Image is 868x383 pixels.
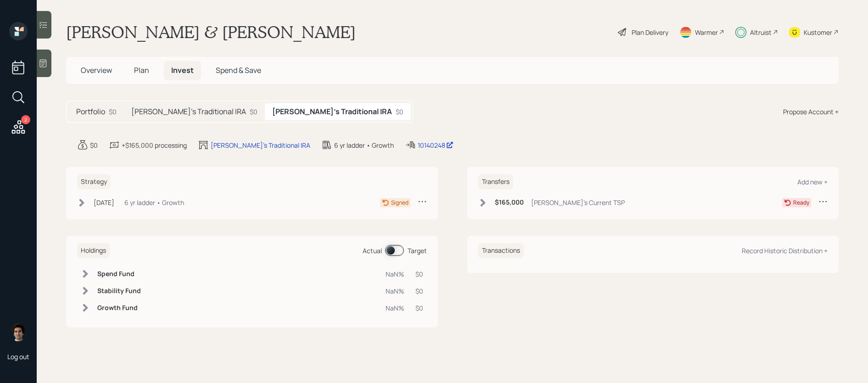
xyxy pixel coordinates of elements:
div: NaN% [386,286,404,296]
h5: [PERSON_NAME]'s Traditional IRA [272,107,392,116]
div: 6 yr ladder • Growth [334,140,394,150]
div: $0 [415,286,423,296]
div: NaN% [386,269,404,279]
div: Propose Account + [783,107,839,117]
div: Signed [391,199,409,207]
div: $0 [415,269,423,279]
h6: Transactions [478,243,524,258]
div: Actual [363,246,382,255]
h6: Holdings [77,243,110,258]
div: Add new + [797,178,828,186]
span: Invest [171,65,194,75]
div: Altruist [750,28,772,37]
div: [DATE] [94,198,114,207]
h6: Growth Fund [97,304,141,312]
div: Kustomer [804,28,832,37]
div: $0 [109,107,117,117]
div: 2 [21,115,30,124]
div: Warmer [695,28,718,37]
h5: Portfolio [76,107,105,116]
h6: $165,000 [495,199,524,206]
div: [PERSON_NAME]'s Current TSP [531,198,625,207]
div: Log out [7,352,29,361]
div: 6 yr ladder • Growth [124,198,184,207]
div: 10140248 [418,140,454,150]
div: Ready [793,199,809,207]
h1: [PERSON_NAME] & [PERSON_NAME] [66,22,356,42]
div: $0 [396,107,403,117]
h6: Spend Fund [97,270,141,278]
div: [PERSON_NAME]'s Traditional IRA [211,140,310,150]
span: Plan [134,65,149,75]
div: Target [408,246,427,255]
h6: Transfers [478,174,513,189]
div: +$165,000 processing [122,140,187,150]
span: Spend & Save [216,65,261,75]
div: NaN% [386,303,404,313]
div: $0 [415,303,423,313]
img: harrison-schaefer-headshot-2.png [9,323,28,341]
div: $0 [90,140,98,150]
div: $0 [250,107,258,117]
h6: Strategy [77,174,111,189]
h5: [PERSON_NAME]'s Traditional IRA [131,107,246,116]
h6: Stability Fund [97,287,141,295]
div: Record Historic Distribution + [742,246,828,255]
div: Plan Delivery [632,28,668,37]
span: Overview [81,65,112,75]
